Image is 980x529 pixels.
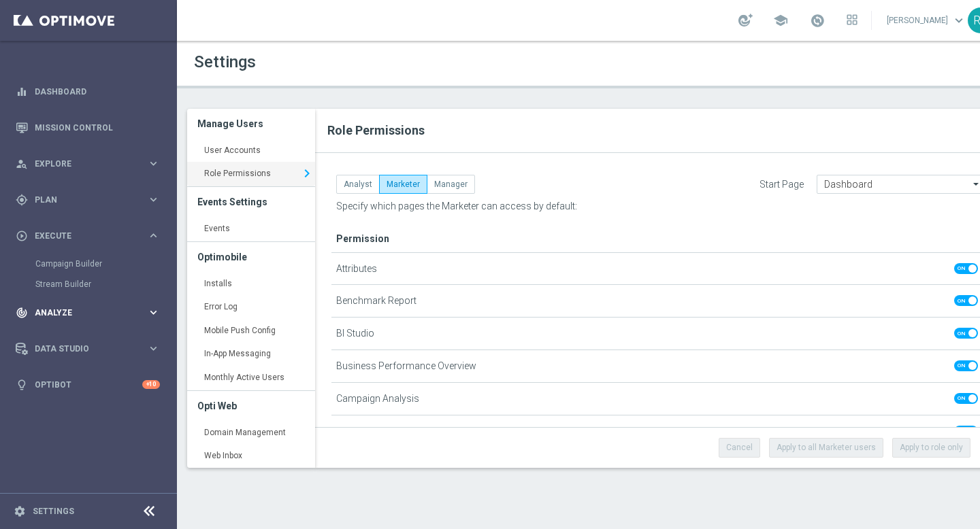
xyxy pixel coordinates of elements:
i: track_changes [16,307,28,319]
h3: Events Settings [197,187,305,217]
i: keyboard_arrow_right [147,342,160,355]
i: keyboard_arrow_right [147,193,160,206]
span: Benchmark Report [336,295,416,307]
a: Stream Builder [35,279,142,290]
button: Apply to role only [892,438,970,457]
span: Data Studio [35,345,147,353]
div: +10 [142,380,160,389]
button: Apply to all Marketer users [769,438,883,457]
i: keyboard_arrow_right [299,163,315,184]
button: Data Studio keyboard_arrow_right [15,343,161,354]
div: Campaign Builder [35,254,176,274]
div: Mission Control [16,109,160,146]
span: Cohorts Analysis [336,426,410,437]
i: keyboard_arrow_right [147,157,160,170]
a: Domain Management [187,421,315,445]
span: Plan [35,196,147,204]
a: Campaign Builder [35,258,142,269]
button: Mission Control [15,122,161,133]
div: Explore [16,158,147,170]
div: Plan [16,194,147,206]
i: settings [14,505,26,517]
button: Cancel [719,438,760,457]
i: lightbulb [16,379,28,391]
span: Execute [35,232,147,240]
i: play_circle_outline [16,230,28,242]
a: Error Log [187,295,315,320]
a: [PERSON_NAME]keyboard_arrow_down [885,10,968,31]
span: Attributes [336,263,377,275]
i: keyboard_arrow_right [147,306,160,319]
div: Dashboard [16,73,160,109]
button: person_search Explore keyboard_arrow_right [15,158,161,169]
span: BI Studio [336,328,374,339]
span: Explore [35,160,147,168]
h3: Opti Web [197,391,305,421]
i: equalizer [16,86,28,98]
h3: Optimobile [197,242,305,272]
span: Campaign Analysis [336,393,419,405]
button: lightbulb Optibot +10 [15,379,161,390]
i: keyboard_arrow_right [147,229,160,242]
i: gps_fixed [16,194,28,206]
h1: Settings [194,52,582,72]
div: Analyze [16,307,147,319]
button: Marketer [379,175,427,194]
label: Start Page [759,179,804,190]
a: Mobile Push Config [187,319,315,343]
a: Events [187,217,315,241]
a: Installs [187,272,315,296]
i: person_search [16,158,28,170]
h3: Manage Users [197,109,305,139]
span: Business Performance Overview [336,360,476,372]
a: Role Permissions [187,162,315,186]
a: Mission Control [35,109,160,146]
div: Data Studio [16,343,147,355]
div: Optibot [16,366,160,403]
a: In-App Messaging [187,342,315,366]
button: Manager [427,175,475,194]
a: Settings [33,507,74,515]
button: gps_fixed Plan keyboard_arrow_right [15,194,161,205]
button: play_circle_outline Execute keyboard_arrow_right [15,231,161,241]
a: Web Inbox [187,444,315,468]
button: Analyst [336,175,380,194]
div: Stream Builder [35,274,176,294]
a: Web Push Config [187,468,315,492]
div: Execute [16,230,147,242]
span: Analyze [35,309,147,317]
a: User Accounts [187,139,315,163]
button: equalizer Dashboard [15,86,161,97]
span: school [773,13,788,28]
span: keyboard_arrow_down [951,13,966,28]
button: track_changes Analyze keyboard_arrow_right [15,307,161,318]
a: Monthly Active Users [187,366,315,390]
span: Specify which pages the Marketer can access by default: [336,201,577,211]
a: Optibot [35,366,142,403]
a: Dashboard [35,73,160,109]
